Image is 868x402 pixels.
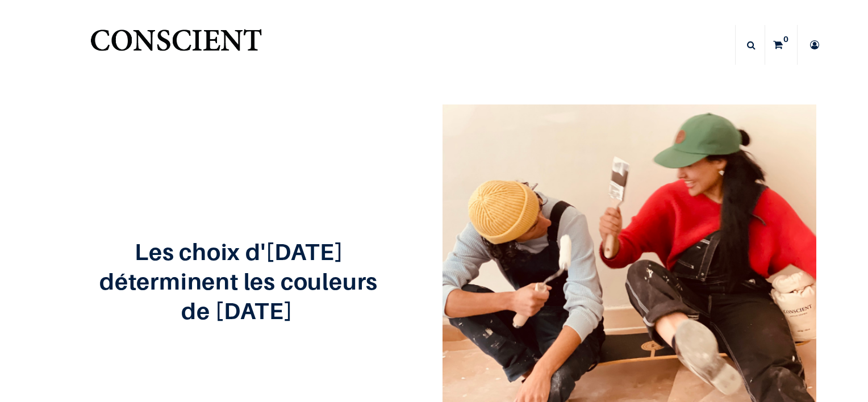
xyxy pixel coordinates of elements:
h2: Les choix d'[DATE] [52,239,425,264]
img: Conscient [88,23,264,68]
h2: déterminent les couleurs [52,269,425,294]
sup: 0 [781,33,791,45]
a: Logo of Conscient [88,23,264,68]
h2: de [DATE] [52,298,425,323]
a: 0 [765,25,797,65]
